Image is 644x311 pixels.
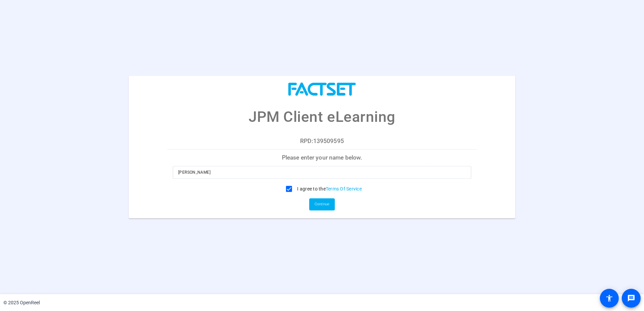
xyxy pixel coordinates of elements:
[178,168,466,176] input: Enter your name
[309,198,335,210] button: Continue
[3,299,40,306] div: © 2025 OpenReel
[249,106,395,128] p: JPM Client eLearning
[605,294,613,302] mat-icon: accessibility
[288,82,356,96] img: company-logo
[167,133,477,149] p: RPD:139509595
[315,199,329,209] span: Continue
[627,294,635,302] mat-icon: message
[296,185,362,192] label: I agree to the
[167,149,477,166] p: Please enter your name below.
[326,186,362,192] a: Terms Of Service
